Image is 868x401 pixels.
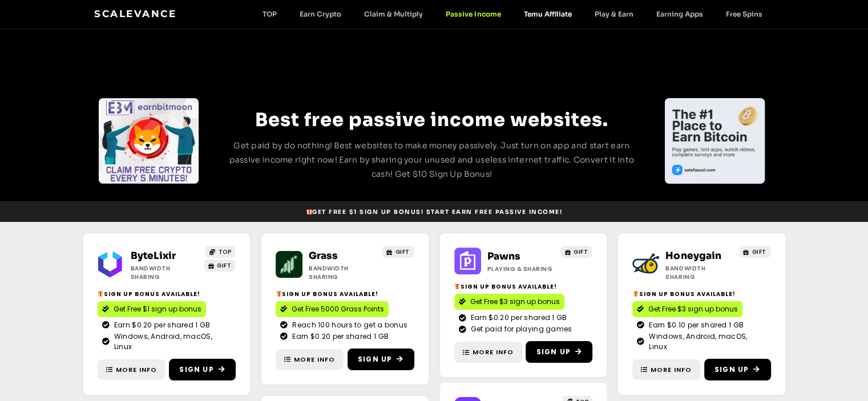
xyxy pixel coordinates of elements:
a: GIFT [382,246,414,258]
a: Earn Crypto [288,10,353,18]
a: Scalevance [94,8,176,19]
h2: Sign Up Bonus Available! [98,290,236,298]
a: Earning Apps [644,10,714,18]
div: 1 / 4 [99,98,199,184]
a: Sign Up [169,359,236,380]
span: Windows, Android, macOS, Linux [646,331,766,352]
span: Sign Up [358,354,392,364]
span: Reach 100 hours to get a bonus [289,320,407,330]
a: Claim & Multiply [353,10,434,18]
a: More Info [632,359,700,380]
nav: Menu [251,10,773,18]
a: More Info [454,342,522,363]
div: Slides [665,98,765,184]
a: Get Free $3 sign up bonus [454,294,564,310]
span: GIFT [395,248,410,256]
a: Sign Up [704,359,771,380]
span: Earn $0.20 per shared 1 GB [289,331,389,342]
p: Get paid by do nothing! Best websites to make money passively. Just turn on app and start earn pa... [220,139,644,181]
h2: Sign Up Bonus Available! [276,290,414,298]
a: Honeygain [665,250,721,262]
img: 🎁 [98,291,103,297]
span: Earn $0.10 per shared 1 GB [646,320,744,330]
a: More Info [276,349,344,370]
img: 🎁 [454,283,460,289]
a: More Info [98,359,165,380]
h2: Best free passive income websites. [220,106,644,134]
span: Get Free $1 sign up bonus [114,304,201,314]
a: Sign Up [348,349,414,370]
h2: Bandwidth Sharing [131,264,200,281]
span: Earn $0.20 per shared 1 GB [468,313,567,323]
a: TOP [205,246,235,258]
span: Windows, Android, macOS, Linux [111,331,231,352]
a: Get Free $1 sign up bonus [98,301,206,317]
span: Get Free $1 sign up bonus! Start earn free passive income! [306,208,562,216]
span: Sign Up [536,347,570,357]
div: Slides [99,98,199,184]
a: GIFT [561,246,592,258]
a: Sign Up [526,341,592,363]
div: 1 / 4 [665,98,765,184]
a: Get Free $3 sign up bonus [632,301,742,317]
img: 🎁 [306,209,312,214]
h2: Bandwidth Sharing [665,264,734,281]
a: Free Spins [714,10,773,18]
span: Get Free $3 sign up bonus [470,297,560,307]
span: GIFT [752,248,766,256]
span: Earn $0.20 per shared 1 GB [111,320,211,330]
img: 🎁 [276,291,282,297]
a: TOP [251,10,288,18]
span: Get Free $3 sign up bonus [648,304,738,314]
span: More Info [116,365,157,375]
h2: Sign Up Bonus Available! [632,290,771,298]
img: 🎁 [633,291,639,297]
span: TOP [219,248,232,256]
a: Get Free 5000 Grass Points [276,301,389,317]
a: ByteLixir [131,250,176,262]
span: Sign Up [714,364,749,375]
span: More Info [651,365,692,375]
a: Passive Income [434,10,512,18]
h2: Bandwidth Sharing [309,264,378,281]
span: Sign Up [179,364,213,375]
span: More Info [473,347,514,357]
span: Get paid for playing games [468,324,572,334]
a: Temu Affiliate [512,10,583,18]
h2: Sign Up Bonus Available! [454,282,593,291]
span: Get Free 5000 Grass Points [292,304,384,314]
a: Pawns [487,250,520,262]
a: Grass [309,250,338,262]
h2: Playing & Sharing [487,265,556,273]
a: Play & Earn [583,10,644,18]
a: 🎁Get Free $1 sign up bonus! Start earn free passive income! [301,205,567,219]
span: More Info [294,355,335,364]
a: GIFT [204,260,236,272]
span: GIFT [217,261,231,270]
a: GIFT [739,246,770,258]
span: GIFT [574,248,588,256]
